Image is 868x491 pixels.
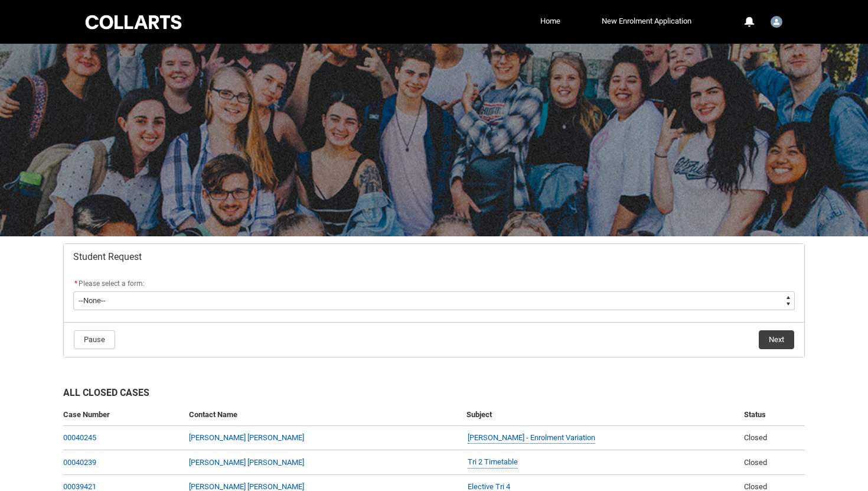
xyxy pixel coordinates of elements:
img: Student.afurphy.20241316 [771,16,782,28]
a: Tri 2 Timetable [468,456,518,469]
a: 00039421 [63,482,96,491]
span: Please select a form: [79,279,145,288]
article: Redu_Student_Request flow [63,243,805,357]
th: Status [739,404,805,426]
a: [PERSON_NAME] [PERSON_NAME] [189,433,304,442]
a: [PERSON_NAME] [PERSON_NAME] [189,458,304,467]
button: User Profile Student.afurphy.20241316 [768,11,785,30]
th: Subject [462,404,739,426]
span: Closed [744,433,767,442]
button: Next [759,330,794,349]
span: Closed [744,482,767,491]
th: Case Number [63,404,184,426]
span: Student Request [73,251,142,263]
a: 00040239 [63,458,96,467]
button: Pause [74,330,115,349]
a: New Enrolment Application [599,12,694,30]
span: Closed [744,458,767,467]
a: Home [537,12,563,30]
th: Contact Name [184,404,462,426]
abbr: required [74,279,77,288]
h2: All Closed Cases [63,386,805,404]
a: [PERSON_NAME] [PERSON_NAME] [189,482,304,491]
a: 00040245 [63,433,96,442]
a: [PERSON_NAME] - Enrolment Variation [468,432,595,444]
